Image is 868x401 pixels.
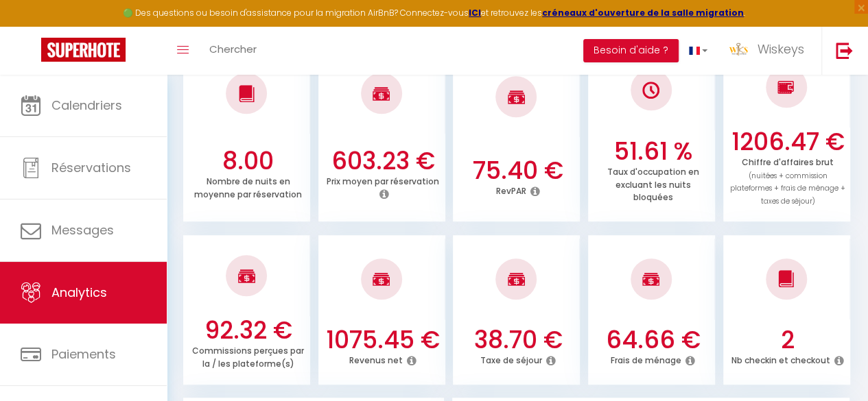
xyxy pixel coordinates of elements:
[611,352,681,366] p: Frais de ménage
[542,7,744,19] a: créneaux d'ouverture de la salle migration
[730,171,845,207] span: (nuitées + commission plateformes + frais de ménage + taxes de séjour)
[325,326,442,354] h3: 1075.45 €
[758,40,804,58] span: Wiskeys
[199,27,267,75] a: Chercher
[731,352,830,366] p: Nb checkin et checkout
[349,352,403,366] p: Revenus net
[607,163,699,204] p: Taux d'occupation en excluant les nuits bloquées
[51,345,116,363] span: Paiements
[642,82,659,99] img: NO IMAGE
[594,137,712,166] h3: 51.61 %
[51,97,122,114] span: Calendriers
[594,326,712,354] h3: 64.66 €
[469,7,481,19] a: ICI
[583,39,679,62] button: Besoin d'aide ?
[460,156,577,185] h3: 75.40 €
[194,173,302,200] p: Nombre de nuits en moyenne par réservation
[729,127,847,156] h3: 1206.47 €
[728,39,749,60] img: ...
[41,38,126,62] img: Super Booking
[327,173,439,187] p: Prix moyen par réservation
[480,352,542,366] p: Taxe de séjour
[729,326,847,354] h3: 2
[460,326,577,354] h3: 38.70 €
[209,42,257,56] span: Chercher
[836,42,853,59] img: logout
[189,316,307,345] h3: 92.32 €
[189,147,307,175] h3: 8.00
[496,182,526,197] p: RevPAR
[51,221,114,239] span: Messages
[777,79,795,95] img: NO IMAGE
[730,154,845,207] p: Chiffre d'affaires brut
[51,159,131,176] span: Réservations
[51,284,107,301] span: Analytics
[718,27,821,75] a: ... Wiskeys
[325,147,442,175] h3: 603.23 €
[192,342,304,369] p: Commissions perçues par la / les plateforme(s)
[11,5,52,47] button: Ouvrir le widget de chat LiveChat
